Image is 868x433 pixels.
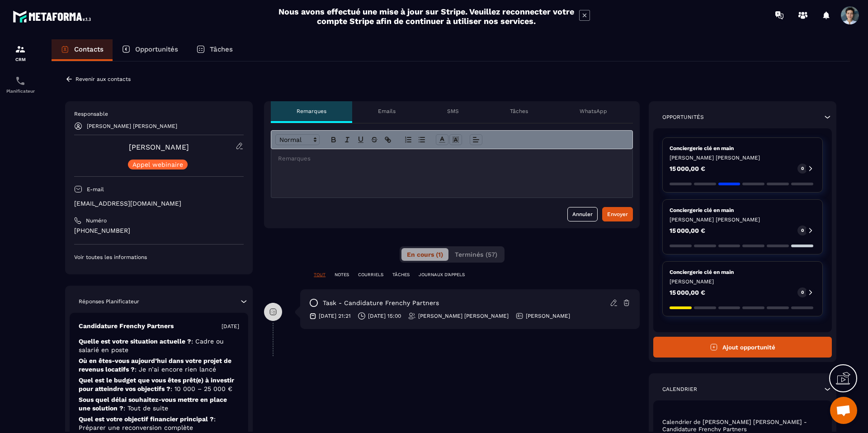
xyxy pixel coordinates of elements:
p: [DATE] [222,323,239,330]
p: Quelle est votre situation actuelle ? [79,337,239,354]
p: 0 [801,289,804,296]
span: Terminés (57) [455,251,497,258]
button: Annuler [567,207,598,221]
p: JOURNAUX D'APPELS [419,272,465,278]
p: Quel est votre objectif financier principal ? [79,415,239,432]
h2: Nous avons effectué une mise à jour sur Stripe. Veuillez reconnecter votre compte Stripe afin de ... [278,7,575,26]
p: 15 000,00 € [670,227,705,234]
img: formation [15,44,26,55]
p: Où en êtes-vous aujourd’hui dans votre projet de revenus locatifs ? [79,357,239,374]
p: Conciergerie clé en main [670,145,816,152]
p: Quel est le budget que vous êtes prêt(e) à investir pour atteindre vos objectifs ? [79,376,239,393]
p: Candidature Frenchy Partners [79,322,174,330]
p: task - Candidature Frenchy Partners [323,299,439,307]
a: Opportunités [113,39,187,61]
p: Tâches [210,45,233,53]
p: [PERSON_NAME] [PERSON_NAME] [418,312,509,320]
p: Responsable [74,110,244,118]
p: [DATE] 21:21 [319,312,351,320]
p: [PERSON_NAME] [670,278,816,285]
span: : Je n’ai encore rien lancé [135,366,216,373]
button: Terminés (57) [449,248,503,261]
p: WhatsApp [580,108,607,115]
p: Réponses Planificateur [79,298,139,305]
p: [PERSON_NAME] [PERSON_NAME] [670,216,816,223]
button: Envoyer [602,207,633,221]
p: 0 [801,227,804,234]
p: TOUT [314,272,325,278]
button: En cours (1) [401,248,448,261]
p: Opportunités [135,45,178,53]
p: [PERSON_NAME] [PERSON_NAME] [670,154,816,161]
p: Calendrier [662,386,697,393]
p: Numéro [86,217,107,224]
p: Conciergerie clé en main [670,207,816,214]
p: [PERSON_NAME] [526,312,570,320]
p: Opportunités [662,113,704,121]
p: Appel webinaire [132,161,183,168]
p: 0 [801,165,804,172]
img: logo [13,8,94,25]
button: Ajout opportunité [653,337,832,358]
p: Revenir aux contacts [75,76,131,82]
p: NOTES [335,272,349,278]
p: Sous quel délai souhaitez-vous mettre en place une solution ? [79,395,239,413]
p: E-mail [87,186,104,193]
p: 15 000,00 € [670,289,705,296]
p: Voir toutes les informations [74,254,244,261]
a: schedulerschedulerPlanificateur [2,69,38,100]
span: : Tout de suite [123,405,168,412]
a: Contacts [52,39,113,61]
p: COURRIELS [358,272,383,278]
span: : 10 000 – 25 000 € [170,385,232,392]
p: Calendrier de [PERSON_NAME] [PERSON_NAME] - Candidature Frenchy Partners [662,419,823,433]
p: Conciergerie clé en main [670,268,816,276]
p: [EMAIL_ADDRESS][DOMAIN_NAME] [74,199,244,208]
p: Tâches [510,108,528,115]
p: Remarques [297,108,326,115]
p: [PHONE_NUMBER] [74,226,244,235]
p: CRM [2,57,38,62]
p: [DATE] 15:00 [368,312,401,320]
p: 15 000,00 € [670,165,705,172]
a: [PERSON_NAME] [129,143,189,151]
p: TÂCHES [392,272,410,278]
p: [PERSON_NAME] [PERSON_NAME] [87,123,177,129]
a: formationformationCRM [2,37,38,69]
p: Planificateur [2,89,38,94]
a: Tâches [187,39,242,61]
img: scheduler [15,75,26,86]
span: En cours (1) [407,251,443,258]
p: SMS [447,108,459,115]
p: Contacts [74,45,104,53]
div: Ouvrir le chat [830,397,857,424]
p: Emails [378,108,396,115]
div: Envoyer [607,210,628,219]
